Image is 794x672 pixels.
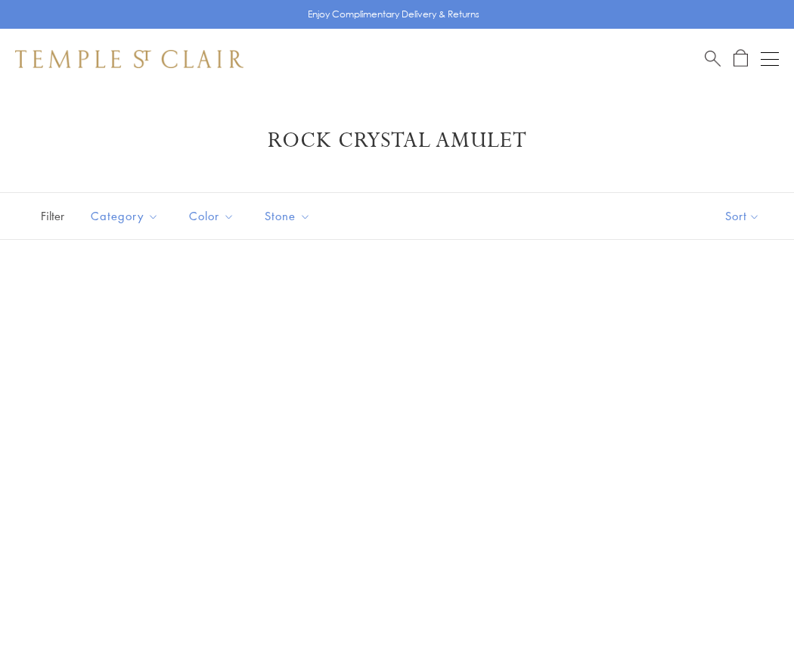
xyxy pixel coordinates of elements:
[178,199,246,233] button: Color
[308,7,479,22] p: Enjoy Complimentary Delivery & Returns
[257,207,322,226] span: Stone
[705,49,721,68] a: Search
[38,127,756,154] h1: Rock Crystal Amulet
[83,207,170,226] span: Category
[761,50,779,68] button: Open navigation
[79,199,170,233] button: Category
[734,49,748,68] a: Open Shopping Bag
[181,207,246,226] span: Color
[253,199,322,233] button: Stone
[15,50,243,68] img: Temple St. Clair
[691,193,794,239] button: Show sort by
